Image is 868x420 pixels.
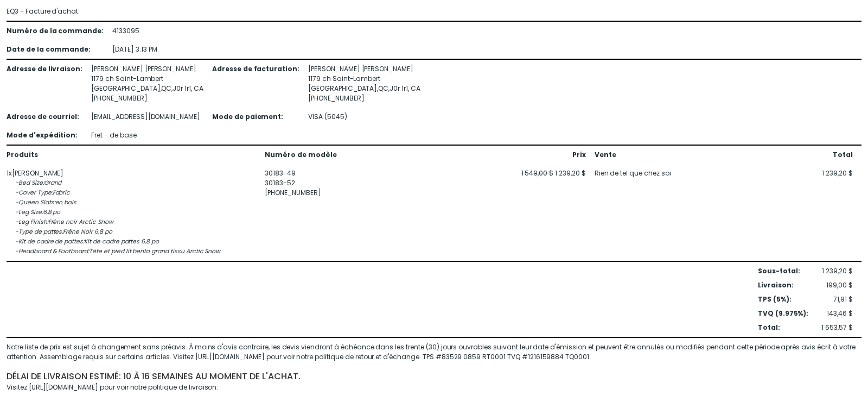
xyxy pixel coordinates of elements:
div: - Type de pattes : Frêne Noir 6,8 po [15,227,256,237]
div: Adresse de facturation : [212,64,299,103]
div: [PERSON_NAME] [PERSON_NAME] 1179 ch Saint-Lambert [GEOGRAPHIC_DATA] , QC , J0r 1r1 , CA [91,64,203,103]
div: VISA (5045) [308,112,420,122]
div: Prix [572,150,586,160]
div: - Cover Type : Fabric [15,188,256,198]
div: Date de la commande : [7,45,104,54]
div: 30183-49 [265,168,390,178]
div: EQ3 - Facture d'achat [7,7,861,392]
div: 30183-52 [265,178,390,188]
div: 1 239,20 $ [822,168,853,256]
div: 1 653,57 $ [821,323,853,333]
div: Visitez [URL][DOMAIN_NAME] pour voir notre politique de livraison. [7,383,861,392]
div: Notre liste de prix est sujet à changement sans préavis. À moins d'avis contraire, les devis vien... [7,342,861,362]
div: [PHONE_NUMBER] [91,93,203,103]
div: Vente [595,150,719,160]
div: TPS (5%) : [758,294,809,304]
div: 1 239,20 $ [521,168,586,256]
div: 1 239,20 $ [821,266,853,276]
div: - Bed Size : Grand [15,178,256,188]
div: - Queen Slats : en bois [15,198,256,208]
div: [PHONE_NUMBER] [265,188,390,198]
div: Livraison : [758,280,809,290]
div: Adresse de livraison : [7,64,82,103]
div: 71,91 $ [821,294,853,304]
div: 4133095 [112,26,157,36]
div: 143,46 $ [821,309,853,318]
div: - Leg Finish : Frêne noir Arctic Snow [15,217,256,227]
div: 1 x [PERSON_NAME] [7,168,256,178]
div: Rien de tel que chez soi [595,168,719,256]
div: - Kit de cadre de pattes : Kit de cadre pattes 6,8 po [15,237,256,247]
div: Numéro de modèle [265,150,390,160]
div: [PERSON_NAME] [PERSON_NAME] 1179 ch Saint-Lambert [GEOGRAPHIC_DATA] , QC , J0r 1r1 , CA [308,64,420,103]
div: 199,00 $ [821,280,853,290]
div: Fret - de base [91,130,203,140]
div: Numéro de la commande : [7,26,104,36]
div: - Headboard & Footboard : Tête et pied lit bento grand tissu Arctic Snow [15,247,256,256]
div: Adresse de courriel : [7,112,82,122]
div: Total : [758,323,809,333]
div: Mode d'expédition : [7,130,82,140]
div: [PHONE_NUMBER] [308,93,420,103]
div: Sous-total : [758,266,809,276]
span: 1 549,00 $ [521,168,554,178]
div: [DATE] 3:13 PM [112,45,157,54]
div: Produits [7,150,256,160]
div: TVQ (9.975%) : [758,309,809,318]
div: Total [833,150,853,160]
span: délai de livraison estimé: 10 à 16 semaines au moment de l'achat. [7,370,301,383]
div: [EMAIL_ADDRESS][DOMAIN_NAME] [91,112,203,122]
div: Mode de paiement : [212,112,299,122]
div: - Leg Size : 6,8 po [15,208,256,217]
